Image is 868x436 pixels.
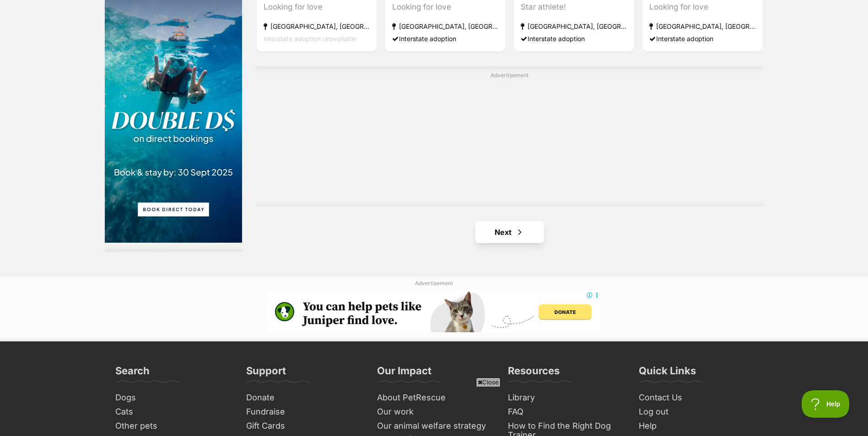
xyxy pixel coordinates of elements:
strong: [GEOGRAPHIC_DATA], [GEOGRAPHIC_DATA] [649,20,755,32]
div: Looking for love [392,1,498,13]
div: Interstate adoption [649,32,755,45]
div: Looking for love [649,1,755,13]
iframe: Help Scout Beacon - Open [802,390,850,418]
strong: [GEOGRAPHIC_DATA], [GEOGRAPHIC_DATA] [392,20,498,32]
strong: [GEOGRAPHIC_DATA], [GEOGRAPHIC_DATA] [521,20,627,32]
iframe: Advertisement [288,83,732,197]
a: Dogs [112,391,233,405]
div: Looking for love [264,1,370,13]
div: Advertisement [256,66,764,207]
div: Star athlete! [521,1,627,13]
nav: Pagination [256,221,764,243]
iframe: Advertisement [268,291,601,332]
span: Close [476,378,501,387]
span: Interstate adoption unavailable [264,35,356,43]
h3: Support [246,364,286,383]
h3: Our Impact [377,364,431,383]
a: Donate [243,391,364,405]
a: Other pets [112,419,233,433]
strong: [GEOGRAPHIC_DATA], [GEOGRAPHIC_DATA] [264,20,370,32]
h3: Quick Links [639,364,696,383]
a: Cats [112,405,233,419]
a: Gift Cards [243,419,364,433]
div: Interstate adoption [392,32,498,45]
h3: Resources [508,364,560,383]
iframe: Advertisement [268,390,601,431]
h3: Search [115,364,150,383]
a: Help [635,419,757,433]
a: Contact Us [635,391,757,405]
a: Log out [635,405,757,419]
div: Interstate adoption [521,32,627,45]
a: Next page [475,221,544,243]
a: Fundraise [243,405,364,419]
